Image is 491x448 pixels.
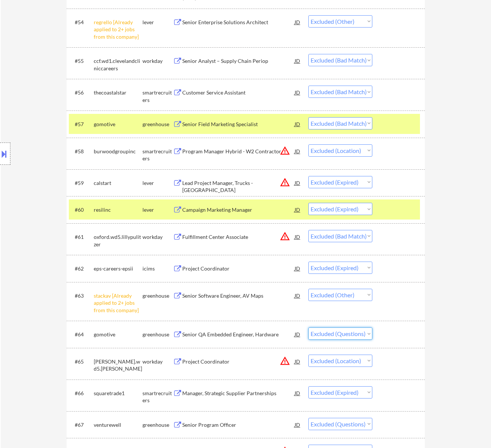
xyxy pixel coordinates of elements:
[280,231,290,241] button: warning_amber
[294,176,301,189] div: JD
[294,386,301,400] div: JD
[142,421,173,429] div: greenhouse
[294,289,301,302] div: JD
[182,19,295,26] div: Senior Enterprise Solutions Architect
[294,203,301,216] div: JD
[75,390,88,397] div: #66
[182,358,295,365] div: Project Coordinator
[182,421,295,429] div: Senior Program Officer
[182,390,295,397] div: Manager, Strategic Supplier Partnerships
[294,230,301,243] div: JD
[75,292,88,300] div: #63
[75,358,88,365] div: #65
[294,262,301,275] div: JD
[294,327,301,341] div: JD
[294,54,301,67] div: JD
[294,86,301,99] div: JD
[94,390,142,397] div: squaretrade1
[182,331,295,338] div: Senior QA Embedded Engineer, Hardware
[182,292,295,300] div: Senior Software Engineer, AV Maps
[94,292,142,314] div: stackav [Already applied to 2+ jobs from this company]
[75,421,88,429] div: #67
[294,117,301,131] div: JD
[142,331,173,338] div: greenhouse
[182,121,295,128] div: Senior Field Marketing Specialist
[142,292,173,300] div: greenhouse
[182,265,295,272] div: Project Coordinator
[182,89,295,96] div: Customer Service Assistant
[280,356,290,366] button: warning_amber
[142,57,173,65] div: workday
[94,421,142,429] div: venturewell
[142,19,173,26] div: lever
[142,121,173,128] div: greenhouse
[294,418,301,431] div: JD
[142,265,173,272] div: icims
[142,390,173,404] div: smartrecruiters
[75,19,88,26] div: #54
[294,144,301,158] div: JD
[75,265,88,272] div: #62
[182,148,295,155] div: Program Manager Hybrid - W2 Contractor
[142,89,173,103] div: smartrecruiters
[142,233,173,241] div: workday
[75,331,88,338] div: #64
[94,19,142,41] div: regrello [Already applied to 2+ jobs from this company]
[142,179,173,187] div: lever
[280,177,290,188] button: warning_amber
[142,358,173,365] div: workday
[94,358,142,372] div: [PERSON_NAME].wd5.[PERSON_NAME]
[182,233,295,241] div: Fulfillment Center Associate
[142,148,173,162] div: smartrecruiters
[294,15,301,29] div: JD
[182,57,295,65] div: Senior Analyst – Supply Chain Periop
[280,145,290,156] button: warning_amber
[94,331,142,338] div: gomotive
[294,355,301,368] div: JD
[182,206,295,214] div: Campaign Marketing Manager
[142,206,173,214] div: lever
[94,265,142,272] div: eps-careers-epsii
[182,179,295,194] div: Lead Project Manager, Trucks - [GEOGRAPHIC_DATA]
